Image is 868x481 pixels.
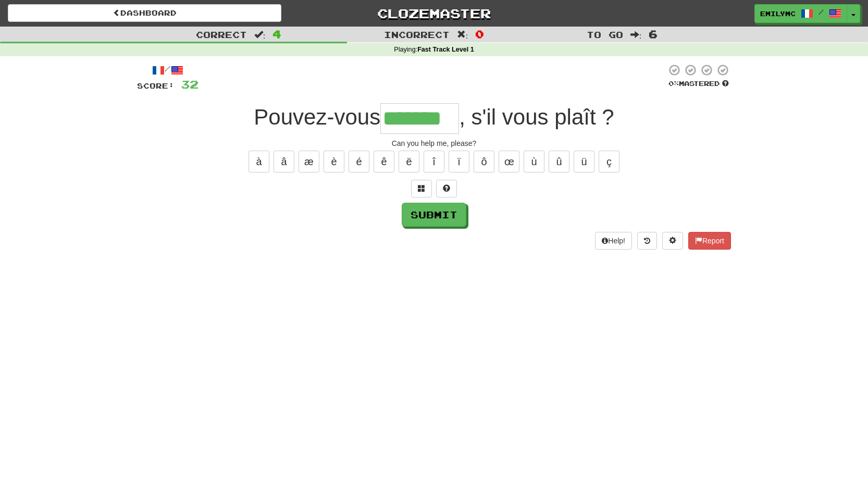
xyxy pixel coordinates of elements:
[549,151,569,172] button: û
[402,203,466,227] button: Submit
[630,30,642,39] span: :
[272,28,281,40] span: 4
[254,30,266,39] span: :
[436,180,457,198] button: Single letter hint - you only get 1 per sentence and score half the points! alt+h
[137,138,731,149] div: Can you help me, please?
[499,151,519,172] button: œ
[196,29,247,40] span: Correct
[417,46,474,53] strong: Fast Track Level 1
[754,4,847,23] a: EmilyMc /
[574,151,594,172] button: ü
[384,29,450,40] span: Incorrect
[459,105,614,129] span: , s'il vous plaît ?
[457,30,468,39] span: :
[254,105,380,129] span: Pouvez-vous
[637,232,657,250] button: Round history (alt+y)
[374,151,394,172] button: ê
[411,180,432,198] button: Switch sentence to multiple choice alt+p
[399,151,419,172] button: ë
[324,151,344,172] button: è
[587,29,623,40] span: To go
[524,151,544,172] button: ù
[668,79,679,88] span: 0 %
[299,151,319,172] button: æ
[819,8,824,16] span: /
[595,232,632,250] button: Help!
[474,151,494,172] button: ô
[137,81,175,90] span: Score:
[181,78,199,91] span: 32
[649,28,658,40] span: 6
[137,64,199,77] div: /
[297,4,571,22] a: Clozemaster
[449,151,469,172] button: ï
[249,151,269,172] button: à
[599,151,619,172] button: ç
[274,151,294,172] button: â
[760,9,796,18] span: EmilyMc
[688,232,731,250] button: Report
[666,79,731,89] div: Mastered
[475,28,484,40] span: 0
[424,151,444,172] button: î
[8,4,281,22] a: Dashboard
[349,151,369,172] button: é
